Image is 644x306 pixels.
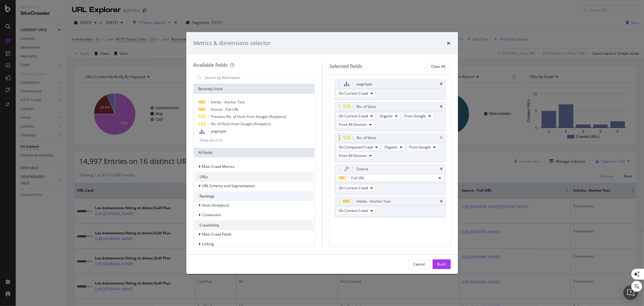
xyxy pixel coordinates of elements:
[440,200,443,203] div: times
[195,172,313,182] div: URLs
[336,144,380,151] button: On Compared Crawl
[194,148,315,158] div: All fields
[426,62,451,71] button: Clear All
[211,114,287,119] span: Previous No. of Visits from Google (Analytics)
[440,167,443,171] div: times
[384,145,398,150] span: Organic
[409,259,430,269] button: Cancel
[336,121,374,128] button: From All Devices
[351,175,364,181] span: Full URL
[357,104,376,110] div: No. of Visits
[339,208,368,213] span: On Current Crawl
[433,259,451,269] button: Build
[336,112,376,120] button: On Current Crawl
[336,174,444,182] button: Full URL
[623,285,638,300] div: Open Intercom Messenger
[440,82,443,86] div: times
[336,152,374,159] button: From All Devices
[336,90,376,97] button: On Current Crawl
[357,166,368,172] div: Source
[339,122,367,127] span: From All Devices
[202,183,255,188] span: URL Scheme and Segmentation
[211,129,227,134] span: pagetype
[339,145,373,150] span: On Compared Crawl
[440,136,443,140] div: times
[380,113,393,119] span: Organic
[357,135,376,141] div: No. of Visits
[339,153,367,158] span: From All Devices
[211,107,239,112] span: Source - Full URL
[339,91,368,96] span: On Current Crawl
[447,39,451,47] div: times
[336,184,376,192] button: On Current Crawl
[194,39,271,47] div: Metrics & dimensions selector
[335,80,446,100] div: pagetypetimesOn Current Crawl
[202,164,235,169] span: Main Crawl Metrics
[329,63,362,70] div: Selected fields
[200,138,214,142] div: Show all
[214,138,223,143] div: ( 5 / 9 )
[357,198,390,204] div: Inlinks - Anchor Text
[335,164,446,194] div: SourcetimesFull URLOn Current Crawl
[202,241,214,246] span: Linking
[202,232,232,237] span: Main Crawl Fields
[414,262,425,267] div: Cancel
[402,112,434,120] button: From Google
[211,99,245,105] span: Inlinks - Anchor Text
[204,73,313,82] input: Search by field name
[335,102,446,131] div: No. of VisitstimesOn Current CrawlOrganicFrom GoogleFrom All Devices
[335,133,446,162] div: No. of VisitstimesOn Compared CrawlOrganicFrom GoogleFrom All Devices
[335,197,446,217] div: Inlinks - Anchor TexttimesOn Current Crawl
[409,145,431,150] span: From Google
[406,144,438,151] button: From Google
[357,81,372,87] div: pagetype
[211,121,271,126] span: No. of Visits from Google (Analytics)
[194,84,315,94] div: Recently Used
[437,262,446,267] div: Build
[194,62,228,68] div: Available fields
[440,105,443,109] div: times
[202,203,229,208] span: Visits (Analytics)
[404,113,426,119] span: From Google
[186,32,458,274] div: modal
[339,113,368,119] span: On Current Crawl
[382,144,405,151] button: Organic
[336,207,376,214] button: On Current Crawl
[195,191,313,201] div: Rankings
[202,212,221,217] span: Conversion
[339,185,368,190] span: On Current Crawl
[195,220,313,230] div: Crawlability
[431,64,446,69] div: Clear All
[377,112,400,120] button: Organic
